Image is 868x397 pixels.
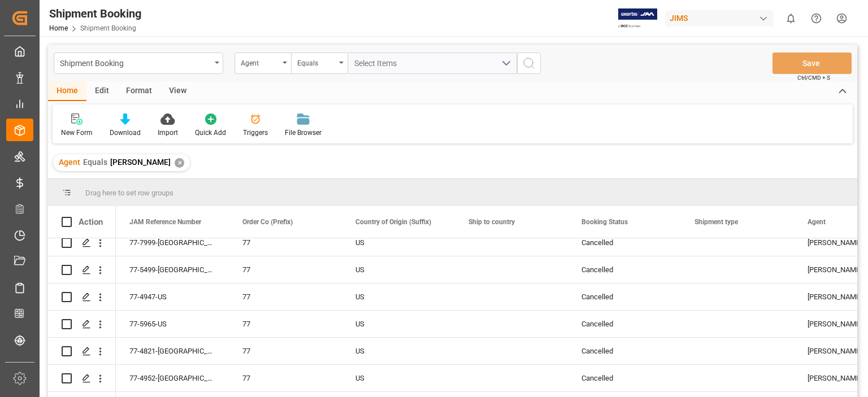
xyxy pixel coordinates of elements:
button: open menu [235,53,291,74]
button: Help Center [804,6,829,31]
span: [PERSON_NAME] [110,158,171,167]
div: Edit [86,82,118,101]
div: Cancelled [581,365,667,391]
div: Download [110,128,141,138]
div: Shipment Booking [49,5,141,22]
div: New Form [61,128,93,138]
div: Press SPACE to select this row. [48,256,116,283]
div: US [355,365,441,391]
span: Ship to country [468,218,515,226]
div: Import [158,128,178,138]
span: Agent [59,158,80,167]
span: Select Items [354,59,402,68]
div: Cancelled [581,338,667,364]
span: Country of Origin (Suffix) [355,218,431,226]
button: open menu [54,53,223,74]
div: Home [48,82,86,101]
div: 77-5499-[GEOGRAPHIC_DATA] [116,256,229,283]
a: Home [49,24,68,32]
div: Shipment Booking [60,55,211,69]
span: Shipment type [695,218,738,226]
div: Cancelled [581,230,667,256]
div: Press SPACE to select this row. [48,338,116,365]
div: 77-5965-US [116,311,229,337]
div: Equals [297,55,336,68]
div: JIMS [665,10,774,27]
span: Ctrl/CMD + S [797,73,830,82]
div: Cancelled [581,257,667,283]
div: US [355,338,441,364]
div: US [355,230,441,256]
div: Triggers [243,128,268,138]
div: Quick Add [195,128,226,138]
div: 77 [242,230,328,256]
div: 77 [242,338,328,364]
span: Agent [808,218,826,226]
div: ✕ [175,158,184,168]
img: Exertis%20JAM%20-%20Email%20Logo.jpg_1722504956.jpg [618,8,657,28]
div: Action [79,217,103,227]
span: Drag here to set row groups [85,189,173,197]
span: Order Co (Prefix) [242,218,293,226]
div: Press SPACE to select this row. [48,229,116,256]
div: Cancelled [581,284,667,310]
button: JIMS [665,7,778,29]
button: Save [772,53,852,74]
div: Press SPACE to select this row. [48,283,116,311]
span: Booking Status [581,218,628,226]
span: JAM Reference Number [129,218,201,226]
div: 77-4947-US [116,283,229,310]
div: Format [118,82,160,101]
button: open menu [348,53,517,74]
div: 77 [242,257,328,283]
span: Equals [83,158,107,167]
div: File Browser [285,128,322,138]
div: Press SPACE to select this row. [48,365,116,392]
div: 77-4952-[GEOGRAPHIC_DATA] [116,365,229,391]
div: US [355,257,441,283]
div: US [355,284,441,310]
div: US [355,311,441,337]
div: 77 [242,365,328,391]
div: 77-7999-[GEOGRAPHIC_DATA] [116,229,229,256]
div: 77 [242,311,328,337]
div: Press SPACE to select this row. [48,311,116,338]
button: open menu [291,53,348,74]
button: search button [517,53,541,74]
div: Agent [241,55,279,68]
div: 77 [242,284,328,310]
div: Cancelled [581,311,667,337]
div: View [160,82,195,101]
div: 77-4821-[GEOGRAPHIC_DATA] [116,338,229,364]
button: show 0 new notifications [778,6,804,31]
